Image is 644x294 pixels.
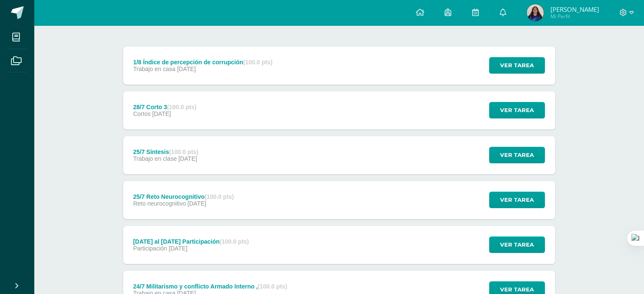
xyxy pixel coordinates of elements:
[133,283,287,290] div: 24/7 Militarismo y conflicto Armado Interno ,
[169,245,187,252] span: [DATE]
[527,4,544,21] img: 02fc95f1cea7a14427fa6a2cfa2f001c.png
[550,13,599,20] span: Mi Perfil
[258,283,287,290] strong: (100.0 pts)
[133,238,249,245] div: [DATE] al [DATE] Participación
[243,59,272,66] strong: (100.0 pts)
[167,104,196,110] strong: (100.0 pts)
[178,155,197,162] span: [DATE]
[489,57,545,74] button: Ver tarea
[489,147,545,163] button: Ver tarea
[500,58,534,73] span: Ver tarea
[500,102,534,118] span: Ver tarea
[133,59,272,66] div: 1/8 Índice de percepción de corrupción
[489,102,545,118] button: Ver tarea
[205,193,234,200] strong: (100.0 pts)
[500,192,534,208] span: Ver tarea
[500,237,534,253] span: Ver tarea
[133,155,177,162] span: Trabajo en clase
[152,110,171,117] span: [DATE]
[489,192,545,208] button: Ver tarea
[219,238,249,245] strong: (100.0 pts)
[133,200,186,207] span: Reto neurocognitivo
[133,110,150,117] span: Cortos
[188,200,206,207] span: [DATE]
[133,193,234,200] div: 25/7 Reto Neurocognitivo
[177,66,196,72] span: [DATE]
[133,104,196,110] div: 28/7 Corto 3
[133,245,167,252] span: Participación
[500,147,534,163] span: Ver tarea
[133,148,198,155] div: 25/7 Síntesis
[489,236,545,253] button: Ver tarea
[133,66,175,72] span: Trabajo en casa
[550,5,599,14] span: [PERSON_NAME]
[169,148,198,155] strong: (100.0 pts)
